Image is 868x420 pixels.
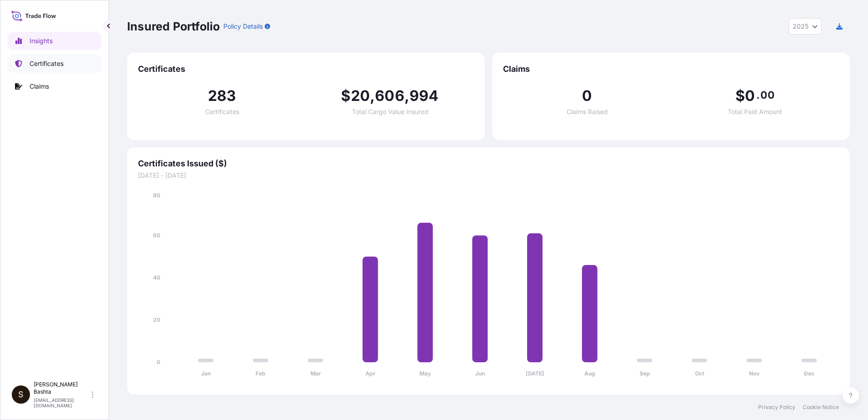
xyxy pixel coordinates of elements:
[728,109,782,115] span: Total Paid Amount
[760,91,774,99] span: 00
[30,59,64,68] p: Certificates
[127,19,220,34] p: Insured Portfolio
[503,64,839,75] span: Claims
[138,158,839,169] span: Certificates Issued ($)
[419,370,431,377] tspan: May
[208,89,237,103] span: 283
[582,89,592,103] span: 0
[8,55,101,73] a: Certificates
[34,397,90,408] p: [EMAIL_ADDRESS][DOMAIN_NAME]
[409,89,439,103] span: 994
[584,370,595,377] tspan: Aug
[223,22,263,31] p: Policy Details
[311,370,321,377] tspan: Mar
[153,232,160,239] tspan: 60
[30,82,49,91] p: Claims
[30,36,53,45] p: Insights
[803,404,839,411] a: Cookie Notice
[157,359,160,365] tspan: 0
[789,18,822,35] button: Year Selector
[804,370,814,377] tspan: Dec
[745,89,755,103] span: 0
[735,89,745,103] span: $
[640,370,650,377] tspan: Sep
[153,192,160,199] tspan: 80
[351,89,370,103] span: 20
[138,171,839,180] span: [DATE] - [DATE]
[205,109,239,115] span: Certificates
[793,22,809,31] span: 2025
[201,370,211,377] tspan: Jan
[256,370,266,377] tspan: Feb
[153,316,160,323] tspan: 20
[695,370,705,377] tspan: Oct
[18,390,24,399] span: S
[756,91,759,99] span: .
[370,89,375,103] span: ,
[475,370,485,377] tspan: Jun
[758,404,795,411] a: Privacy Policy
[341,89,350,103] span: $
[352,109,429,115] span: Total Cargo Value Insured
[526,370,544,377] tspan: [DATE]
[749,370,760,377] tspan: Nov
[153,274,160,281] tspan: 40
[8,32,101,50] a: Insights
[8,77,101,95] a: Claims
[567,109,608,115] span: Claims Raised
[404,89,409,103] span: ,
[138,64,474,75] span: Certificates
[365,370,375,377] tspan: Apr
[34,381,90,395] p: [PERSON_NAME] Bashta
[375,89,404,103] span: 606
